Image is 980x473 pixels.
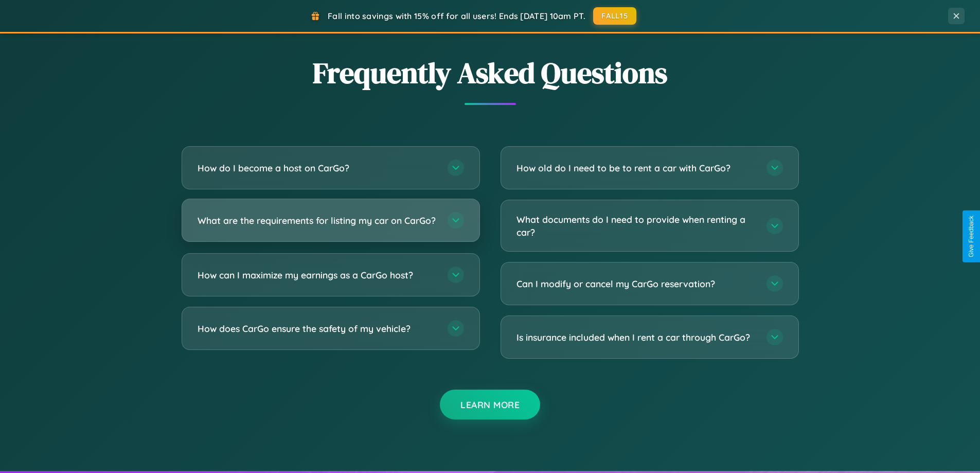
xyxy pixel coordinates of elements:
[516,162,756,174] h3: How old do I need to be to rent a car with CarGo?
[198,162,437,174] h3: How do I become a host on CarGo?
[328,11,585,21] span: Fall into savings with 15% off for all users! Ends [DATE] 10am PT.
[198,322,437,335] h3: How does CarGo ensure the safety of my vehicle?
[198,269,437,282] h3: How can I maximize my earnings as a CarGo host?
[440,390,540,419] button: Learn More
[593,7,636,25] button: FALL15
[182,53,799,93] h2: Frequently Asked Questions
[198,214,437,227] h3: What are the requirements for listing my car on CarGo?
[516,331,756,344] h3: Is insurance included when I rent a car through CarGo?
[968,216,975,257] div: Give Feedback
[516,277,756,290] h3: Can I modify or cancel my CarGo reservation?
[516,213,756,238] h3: What documents do I need to provide when renting a car?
